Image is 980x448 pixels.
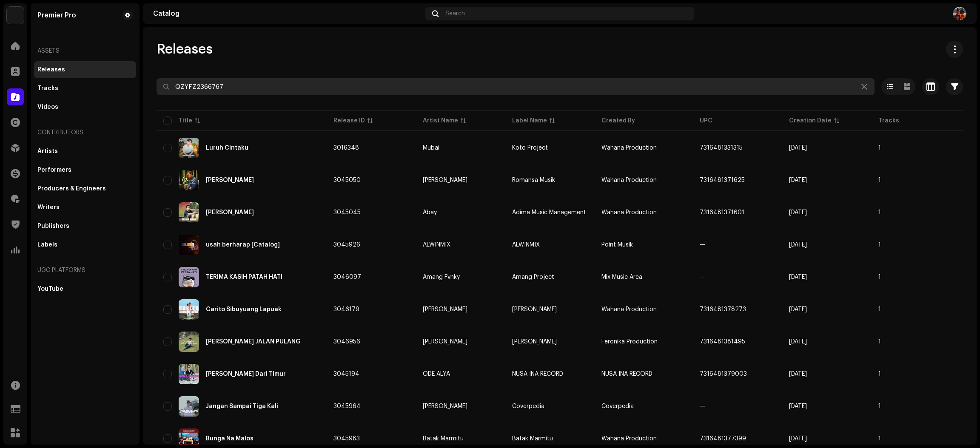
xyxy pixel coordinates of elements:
img: ed487297-8ae6-4ee6-895f-3b4d43dbd3a4 [179,396,199,417]
span: Wahana Production [601,177,657,183]
span: 3046956 [333,339,360,345]
span: Wahana Production [601,306,657,312]
span: Adima Music Management [512,210,586,215]
span: Mix Music Area [601,274,642,280]
div: [PERSON_NAME] [423,339,467,345]
span: 3045050 [333,177,361,183]
img: 30092db4-e476-4c98-86b1-40b8c727859e [179,364,199,384]
div: Nona Buton Dari Timur [206,371,286,377]
span: Wahana Production [601,436,657,442]
span: ALWINMIX [423,242,499,248]
span: 1 [878,177,881,183]
span: 3046179 [333,306,359,312]
re-m-nav-item: Videos [34,99,136,116]
div: Yang [206,177,254,183]
span: ODE ALYA [423,371,499,377]
span: Julian Stanlly [512,339,557,345]
img: e0da1e75-51bb-48e8-b89a-af9921f343bd [953,7,966,20]
span: 1 [878,339,881,345]
img: 26da94d8-ff34-402a-9566-746b49fd89a9 [179,267,199,287]
span: Point Musik [601,242,633,248]
div: [PERSON_NAME] [423,306,467,312]
div: Videos [37,104,58,111]
span: ALWINMIX [512,242,540,248]
div: Bunga Na Malos [206,436,254,442]
span: — [700,242,705,248]
div: Takdir Hidup [206,210,254,215]
span: Wahana Production [601,210,657,215]
re-m-nav-item: Writers [34,199,136,216]
re-a-nav-header: Contributors [34,122,136,143]
div: Publishers [37,223,69,230]
span: Amang Fvnky [423,274,499,280]
img: 7e4d5063-a048-479a-bf2f-c004a871cc43 [179,170,199,190]
span: 1 [878,210,881,215]
div: Release ID [333,116,365,125]
span: 1 [878,371,881,377]
span: Riduan Purba [423,403,499,409]
span: Oct 6, 2025 [789,371,807,377]
span: Feronika Production [601,339,658,345]
span: Coverpedia [512,403,544,409]
re-m-nav-item: Labels [34,236,136,253]
span: Oct 7, 2025 [789,403,807,409]
div: Premier Pro [37,12,76,19]
span: Mubai [423,145,499,151]
div: Title [179,116,192,125]
div: Performers [37,167,71,173]
div: [PERSON_NAME] [423,403,467,409]
span: Sep 25, 2025 [789,145,807,151]
span: 1 [878,145,881,151]
div: usah berharap [Catalog] [206,242,280,248]
span: Search [445,10,465,17]
div: Releases [37,66,65,73]
span: Batak Marmitu [512,436,553,442]
span: 7316481381495 [700,339,745,345]
span: Koto Project [512,145,548,151]
span: 1 [878,306,881,312]
span: NUSA INA RECORD [601,371,652,377]
re-a-nav-header: UGC Platforms [34,260,136,281]
span: Julian Stanlly [423,339,499,345]
span: Releases [157,41,213,58]
div: Carito Sibuyuang Lapuak [206,306,282,312]
re-m-nav-item: Releases [34,61,136,78]
div: Artist Name [423,116,458,125]
span: Oct 7, 2025 [789,242,807,248]
span: Taufiq Sondang [423,306,499,312]
span: 7316481378273 [700,306,746,312]
img: f8c62a23-ed99-40f1-8b90-7c3db2fc1d13 [179,235,199,255]
span: Pilar Minang [512,306,557,312]
div: Jangan Sampai Tiga Kali [206,403,278,409]
div: Mubai [423,145,439,151]
re-m-nav-item: Artists [34,143,136,160]
re-m-nav-item: Publishers [34,218,136,235]
span: Oct 7, 2025 [789,306,807,312]
div: ALWINMIX [423,242,450,248]
span: 3016348 [333,145,359,151]
div: [PERSON_NAME] [423,177,467,183]
div: Label Name [512,116,547,125]
img: 64f15ab7-a28a-4bb5-a164-82594ec98160 [7,7,24,24]
div: SENG ADA JALAN PULANG [206,339,300,345]
re-m-nav-item: Producers & Engineers [34,180,136,197]
span: Abay [423,210,499,215]
span: 3045964 [333,403,361,409]
span: 1 [878,403,881,409]
img: 54243f8d-c810-4e38-9023-a4858cf4121b [179,202,199,223]
img: cdb8a8fb-7982-429c-bc0d-a70eca0cfefd [179,138,199,158]
span: Oct 6, 2025 [789,210,807,215]
span: — [700,403,705,409]
re-m-nav-item: YouTube [34,281,136,298]
input: Search [157,78,875,95]
span: Romansa Musik [512,177,555,183]
span: Oct 7, 2025 [789,274,807,280]
div: TERIMA KASIH PATAH HATI [206,274,282,280]
div: Creation Date [789,116,832,125]
span: 7316481331315 [700,145,743,151]
re-m-nav-item: Tracks [34,80,136,97]
span: 1 [878,242,881,248]
span: — [700,274,705,280]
